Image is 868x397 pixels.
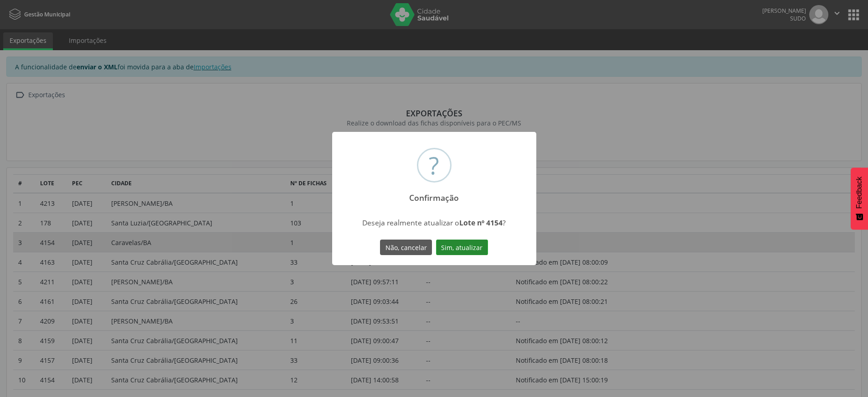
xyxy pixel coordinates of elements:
div: ? [429,149,439,181]
span: Feedback [855,177,863,209]
strong: Lote nº 4154 [459,218,503,228]
button: Feedback - Mostrar pesquisa [851,167,868,230]
h2: Confirmação [401,187,467,203]
button: Não, cancelar [380,240,432,255]
div: Deseja realmente atualizar o ? [354,218,514,228]
button: Sim, atualizar [436,240,488,255]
